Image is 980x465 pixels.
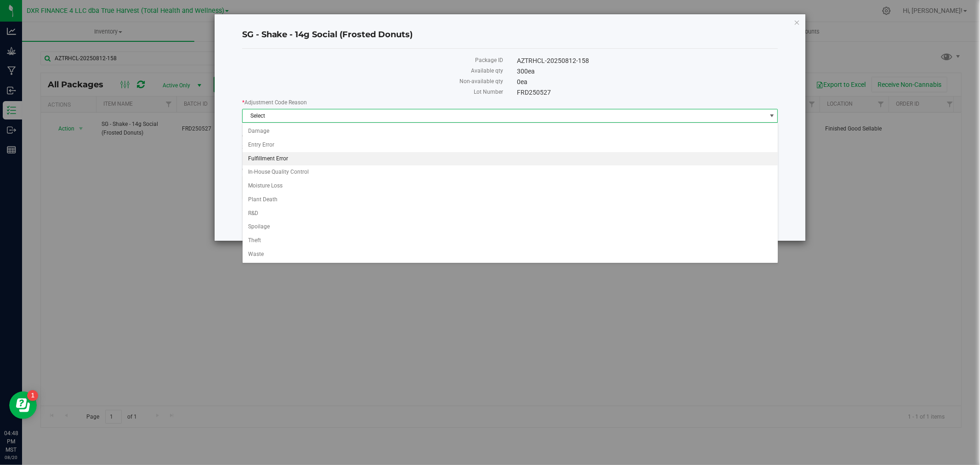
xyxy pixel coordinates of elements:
[528,68,535,75] span: ea
[766,109,777,122] span: select
[243,179,778,193] li: Moisture Loss
[27,390,38,401] iframe: Resource center unread badge
[517,78,527,85] span: 0
[243,109,766,122] span: Select
[243,248,778,261] li: Waste
[242,98,778,107] label: Adjustment Code Reason
[242,67,503,75] label: Available qty
[242,88,503,96] label: Lot Number
[242,56,503,64] label: Package ID
[243,193,778,207] li: Plant Death
[243,234,778,248] li: Theft
[242,29,778,41] h4: SG - Shake - 14g Social (Frosted Donuts)
[521,78,527,85] span: ea
[243,138,778,152] li: Entry Error
[510,56,785,66] div: AZTRHCL-20250812-158
[510,88,785,97] div: FRD250527
[242,77,503,85] label: Non-available qty
[9,391,37,419] iframe: Resource center
[243,220,778,234] li: Spoilage
[517,68,535,75] span: 300
[243,125,778,138] li: Damage
[243,165,778,179] li: In-House Quality Control
[243,207,778,221] li: R&D
[243,152,778,166] li: Fulfillment Error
